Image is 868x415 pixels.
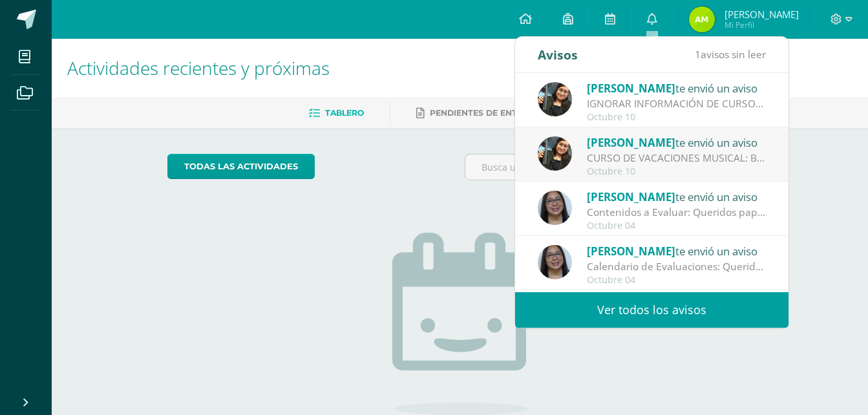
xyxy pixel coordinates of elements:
[587,135,675,150] span: [PERSON_NAME]
[538,136,572,171] img: afbb90b42ddb8510e0c4b806fbdf27cc.png
[538,82,572,116] img: afbb90b42ddb8510e0c4b806fbdf27cc.png
[587,134,767,151] div: te envió un aviso
[587,112,767,123] div: Octubre 10
[587,96,767,111] div: IGNORAR INFORMACIÓN DE CURSOS DE VACACIONES MUSICALES: Buen día, favor de Ignorar la información ...
[538,245,572,279] img: 90c3bb5543f2970d9a0839e1ce488333.png
[430,108,540,118] span: Pendientes de entrega
[587,189,675,204] span: [PERSON_NAME]
[465,154,752,180] input: Busca una actividad próxima aquí...
[325,108,364,118] span: Tablero
[587,188,767,205] div: te envió un aviso
[587,275,767,286] div: Octubre 04
[689,6,715,32] img: 9dfef7551d4ccda91457c169b8247c28.png
[725,19,799,30] span: Mi Perfil
[587,220,767,231] div: Octubre 04
[392,233,528,415] img: no_activities.png
[309,103,364,123] a: Tablero
[167,154,315,179] a: todas las Actividades
[538,191,572,225] img: 90c3bb5543f2970d9a0839e1ce488333.png
[587,242,767,259] div: te envió un aviso
[695,47,766,61] span: avisos sin leer
[695,47,701,61] span: 1
[587,166,767,177] div: Octubre 10
[67,56,330,80] span: Actividades recientes y próximas
[515,292,789,328] a: Ver todos los avisos
[587,151,767,165] div: CURSO DE VACACIONES MUSICAL: Buen dia papitos, adjunto información de cursos de vacaciones musica...
[725,8,799,21] span: [PERSON_NAME]
[587,81,675,96] span: [PERSON_NAME]
[587,244,675,259] span: [PERSON_NAME]
[416,103,540,123] a: Pendientes de entrega
[587,259,767,274] div: Calendario de Evaluaciones: Queridos papitos y estudiantes por este medio les comparto el calenda...
[587,80,767,96] div: te envió un aviso
[587,205,767,220] div: Contenidos a Evaluar: Queridos papitos por este medio les comparto los contenidos que serán evalu...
